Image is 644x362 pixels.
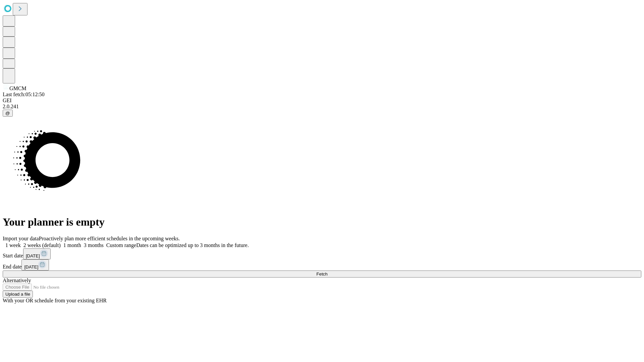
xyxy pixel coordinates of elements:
[63,242,81,248] span: 1 month
[26,253,40,258] span: [DATE]
[3,110,13,117] button: @
[9,85,26,91] span: GMCM
[21,259,49,270] button: [DATE]
[3,98,641,104] div: GEI
[3,278,31,283] span: Alternatively
[84,242,104,248] span: 3 months
[3,216,641,228] h1: Your planner is empty
[39,236,180,241] span: Proactively plan more efficient schedules in the upcoming weeks.
[3,104,641,110] div: 2.0.241
[24,264,38,269] span: [DATE]
[3,259,641,270] div: End date
[106,242,136,248] span: Custom range
[23,242,61,248] span: 2 weeks (default)
[3,248,641,259] div: Start date
[5,242,21,248] span: 1 week
[5,111,10,116] span: @
[136,242,249,248] span: Dates can be optimized up to 3 months in the future.
[316,271,327,277] span: Fetch
[3,236,39,241] span: Import your data
[3,270,641,278] button: Fetch
[3,92,45,97] span: Last fetch: 05:12:50
[3,291,33,298] button: Upload a file
[23,248,51,259] button: [DATE]
[3,298,107,303] span: With your OR schedule from your existing EHR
